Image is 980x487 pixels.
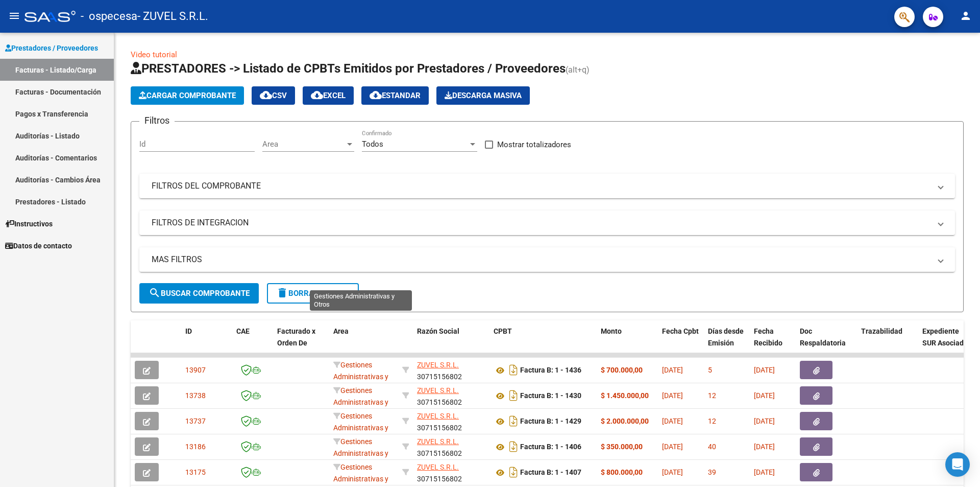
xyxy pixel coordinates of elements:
[861,327,902,335] span: Trazabilidad
[333,437,388,469] span: Gestiones Administrativas y Otros
[704,320,750,365] datatable-header-cell: Días desde Emisión
[232,320,273,365] datatable-header-cell: CAE
[329,320,398,365] datatable-header-cell: Area
[131,86,244,105] button: Cargar Comprobante
[520,366,581,375] strong: Factura B: 1 - 1436
[708,417,716,425] span: 12
[708,327,744,347] span: Días desde Emisión
[497,138,571,151] span: Mostrar totalizadores
[152,217,930,228] mat-panel-title: FILTROS DE INTEGRACION
[796,320,857,365] datatable-header-cell: Doc Respaldatoria
[185,417,206,425] span: 13737
[333,361,388,392] span: Gestiones Administrativas y Otros
[507,362,520,378] i: Descargar documento
[750,320,796,365] datatable-header-cell: Fecha Recibido
[5,42,98,54] span: Prestadores / Proveedores
[507,438,520,455] i: Descargar documento
[708,468,716,476] span: 39
[601,417,649,425] strong: $ 2.000.000,00
[311,89,323,101] mat-icon: cloud_download
[507,387,520,404] i: Descargar documento
[507,464,520,480] i: Descargar documento
[252,86,295,105] button: CSV
[494,327,512,335] span: CPBT
[277,327,315,347] span: Facturado x Orden De
[139,283,259,304] button: Buscar Comprobante
[137,5,208,28] span: - ZUVEL S.R.L.
[658,320,704,365] datatable-header-cell: Fecha Cpbt
[417,327,459,335] span: Razón Social
[445,91,522,100] span: Descarga Masiva
[520,469,581,477] strong: Factura B: 1 - 1407
[81,5,137,28] span: - ospecesa
[273,320,329,365] datatable-header-cell: Facturado x Orden De
[139,211,955,235] mat-expansion-panel-header: FILTROS DE INTEGRACION
[139,174,955,198] mat-expansion-panel-header: FILTROS DEL COMPROBANTE
[960,10,972,22] mat-icon: person
[276,287,288,299] mat-icon: delete
[185,327,192,335] span: ID
[754,417,775,425] span: [DATE]
[662,327,699,335] span: Fecha Cpbt
[185,366,206,374] span: 13907
[520,443,581,451] strong: Factura B: 1 - 1406
[489,320,597,365] datatable-header-cell: CPBT
[754,443,775,451] span: [DATE]
[362,140,383,149] span: Todos
[708,443,716,451] span: 40
[507,413,520,429] i: Descargar documento
[662,417,683,425] span: [DATE]
[417,386,459,395] span: ZUVEL S.R.L.
[131,61,566,76] span: PRESTADORES -> Listado de CPBTs Emitidos por Prestadores / Proveedores
[417,461,485,483] div: 30715156802
[370,91,421,100] span: Estandar
[601,391,649,400] strong: $ 1.450.000,00
[417,385,485,406] div: 30715156802
[922,327,968,347] span: Expediente SUR Asociado
[754,327,782,347] span: Fecha Recibido
[417,359,485,381] div: 30715156802
[5,240,72,251] span: Datos de contacto
[417,412,459,420] span: ZUVEL S.R.L.
[601,443,643,451] strong: $ 350.000,00
[303,86,354,105] button: EXCEL
[311,91,346,100] span: EXCEL
[662,443,683,451] span: [DATE]
[361,86,429,105] button: Estandar
[149,287,161,299] mat-icon: search
[754,391,775,400] span: [DATE]
[260,89,272,101] mat-icon: cloud_download
[436,86,530,105] button: Descarga Masiva
[417,361,459,369] span: ZUVEL S.R.L.
[857,320,918,365] datatable-header-cell: Trazabilidad
[417,410,485,432] div: 30715156802
[520,392,581,400] strong: Factura B: 1 - 1430
[754,468,775,476] span: [DATE]
[181,320,232,365] datatable-header-cell: ID
[333,327,349,335] span: Area
[8,10,20,22] mat-icon: menu
[662,391,683,400] span: [DATE]
[152,180,930,192] mat-panel-title: FILTROS DEL COMPROBANTE
[236,327,250,335] span: CAE
[417,463,459,471] span: ZUVEL S.R.L.
[262,140,345,149] span: Area
[566,65,590,75] span: (alt+q)
[662,366,683,374] span: [DATE]
[5,218,53,229] span: Instructivos
[601,366,643,374] strong: $ 700.000,00
[597,320,658,365] datatable-header-cell: Monto
[185,391,206,400] span: 13738
[267,283,359,304] button: Borrar Filtros
[601,468,643,476] strong: $ 800.000,00
[601,327,622,335] span: Monto
[139,91,236,100] span: Cargar Comprobante
[800,327,846,347] span: Doc Respaldatoria
[370,89,382,101] mat-icon: cloud_download
[413,320,489,365] datatable-header-cell: Razón Social
[754,366,775,374] span: [DATE]
[149,289,250,298] span: Buscar Comprobante
[333,412,388,444] span: Gestiones Administrativas y Otros
[520,418,581,426] strong: Factura B: 1 - 1429
[436,86,530,105] app-download-masive: Descarga masiva de comprobantes (adjuntos)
